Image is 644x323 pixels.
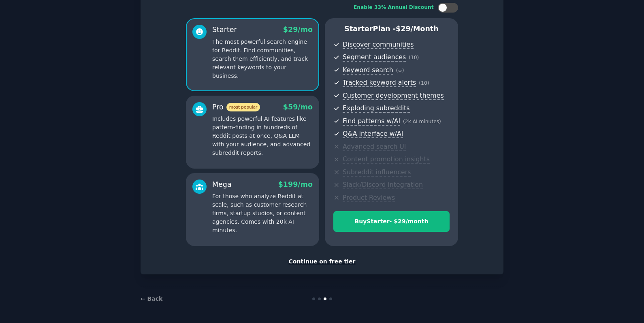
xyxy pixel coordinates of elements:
div: Mega [212,180,232,190]
span: $ 59 /mo [283,103,313,111]
span: Discover communities [343,41,414,49]
span: ( 2k AI minutes ) [403,119,441,124]
span: Keyword search [343,66,393,75]
span: Customer development themes [343,92,444,100]
div: Starter [212,25,237,35]
span: Q&A interface w/AI [343,130,403,138]
div: Pro [212,102,260,112]
span: Product Reviews [343,194,395,202]
div: Enable 33% Annual Discount [354,4,434,11]
a: ← Back [141,295,162,302]
span: ( ∞ ) [396,68,404,73]
span: Subreddit influencers [343,168,411,177]
span: ( 10 ) [409,55,419,60]
span: Tracked keyword alerts [343,79,416,87]
button: BuyStarter- $29/month [333,211,450,232]
span: Advanced search UI [343,143,406,151]
span: Slack/Discord integration [343,181,423,189]
p: The most powerful search engine for Reddit. Find communities, search them efficiently, and track ... [212,38,313,80]
div: Continue on free tier [149,257,495,266]
span: most popular [226,103,260,111]
span: Find patterns w/AI [343,117,400,126]
span: Exploding subreddits [343,104,409,113]
p: Starter Plan - [333,24,450,34]
span: Segment audiences [343,53,406,62]
span: Content promotion insights [343,155,430,164]
span: $ 29 /month [396,25,439,33]
p: Includes powerful AI features like pattern-finding in hundreds of Reddit posts at once, Q&A LLM w... [212,115,313,157]
span: $ 199 /mo [278,180,313,188]
p: For those who analyze Reddit at scale, such as customer research firms, startup studios, or conte... [212,192,313,235]
span: ( 10 ) [419,80,429,86]
div: Buy Starter - $ 29 /month [334,217,449,226]
span: $ 29 /mo [283,26,313,34]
